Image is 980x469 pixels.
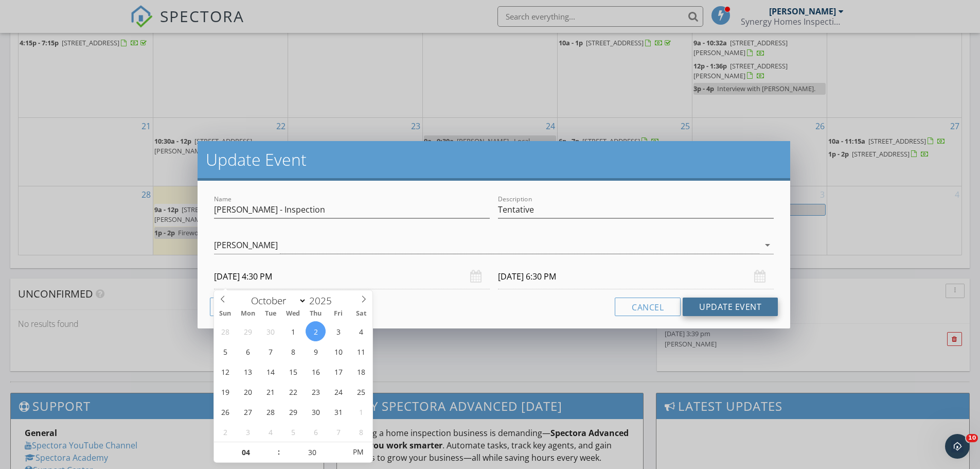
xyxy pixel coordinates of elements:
span: October 7, 2025 [260,341,280,361]
input: Select date [214,264,490,289]
span: November 1, 2025 [351,402,371,422]
button: Delete [210,298,274,316]
span: October 12, 2025 [215,361,235,381]
span: Thu [305,310,327,317]
span: November 6, 2025 [306,422,326,442]
span: October 27, 2025 [238,402,258,422]
span: October 28, 2025 [260,402,280,422]
span: October 13, 2025 [238,361,258,381]
span: Sun [214,310,237,317]
div: [PERSON_NAME] [214,240,278,250]
span: November 3, 2025 [238,422,258,442]
span: : [277,442,280,462]
span: Click to toggle [344,442,372,462]
span: November 8, 2025 [351,422,371,442]
span: Wed [282,310,305,317]
span: 10 [966,434,978,442]
span: November 2, 2025 [215,422,235,442]
span: Tue [259,310,282,317]
span: October 6, 2025 [238,341,258,361]
span: October 5, 2025 [215,341,235,361]
span: October 4, 2025 [351,321,371,341]
span: October 3, 2025 [328,321,348,341]
span: October 8, 2025 [283,341,303,361]
span: October 20, 2025 [238,381,258,402]
i: arrow_drop_down [761,239,774,251]
span: October 22, 2025 [283,381,303,402]
span: November 5, 2025 [283,422,303,442]
span: October 10, 2025 [328,341,348,361]
span: October 9, 2025 [306,341,326,361]
span: October 14, 2025 [260,361,280,381]
input: Year [307,294,341,307]
span: November 7, 2025 [328,422,348,442]
button: Cancel [615,298,681,316]
span: September 30, 2025 [260,321,280,341]
span: October 18, 2025 [351,361,371,381]
button: Update Event [683,298,778,316]
span: October 11, 2025 [351,341,371,361]
span: September 29, 2025 [238,321,258,341]
span: October 24, 2025 [328,381,348,402]
span: October 31, 2025 [328,402,348,422]
span: October 1, 2025 [283,321,303,341]
span: October 29, 2025 [283,402,303,422]
span: October 23, 2025 [306,381,326,402]
span: October 16, 2025 [306,361,326,381]
span: Sat [350,310,372,317]
span: September 28, 2025 [215,321,235,341]
h2: Update Event [206,149,782,170]
span: October 15, 2025 [283,361,303,381]
span: October 19, 2025 [215,381,235,402]
span: October 30, 2025 [306,402,326,422]
span: October 21, 2025 [260,381,280,402]
span: November 4, 2025 [260,422,280,442]
span: Fri [327,310,350,317]
span: October 25, 2025 [351,381,371,402]
span: October 17, 2025 [328,361,348,381]
iframe: Intercom live chat [945,434,970,459]
span: October 2, 2025 [306,321,326,341]
span: October 26, 2025 [215,402,235,422]
input: Select date [498,264,774,289]
span: Mon [237,310,259,317]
